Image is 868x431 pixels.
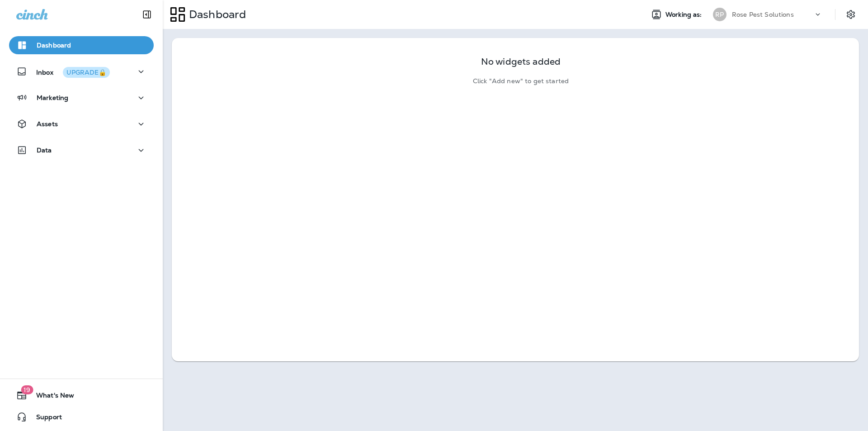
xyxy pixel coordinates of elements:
p: No widgets added [481,58,561,66]
p: Inbox [36,67,110,76]
button: InboxUPGRADE🔒 [9,62,154,81]
span: What's New [27,392,74,403]
button: Data [9,141,154,159]
p: Rose Pest Solutions [732,11,794,18]
p: Click "Add new" to get started [473,77,569,85]
button: 19What's New [9,386,154,404]
span: 19 [21,385,33,394]
button: UPGRADE🔒 [63,67,110,78]
p: Data [37,147,52,154]
button: Assets [9,115,154,133]
button: Settings [843,6,859,23]
span: Support [27,413,62,424]
div: UPGRADE🔒 [66,69,106,76]
span: Working as: [665,11,704,19]
p: Marketing [37,94,68,101]
p: Dashboard [37,42,71,49]
button: Support [9,408,154,426]
p: Dashboard [185,8,246,21]
button: Dashboard [9,36,154,54]
div: RP [713,8,726,21]
button: Marketing [9,89,154,107]
button: Collapse Sidebar [134,5,160,24]
p: Assets [37,120,58,128]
